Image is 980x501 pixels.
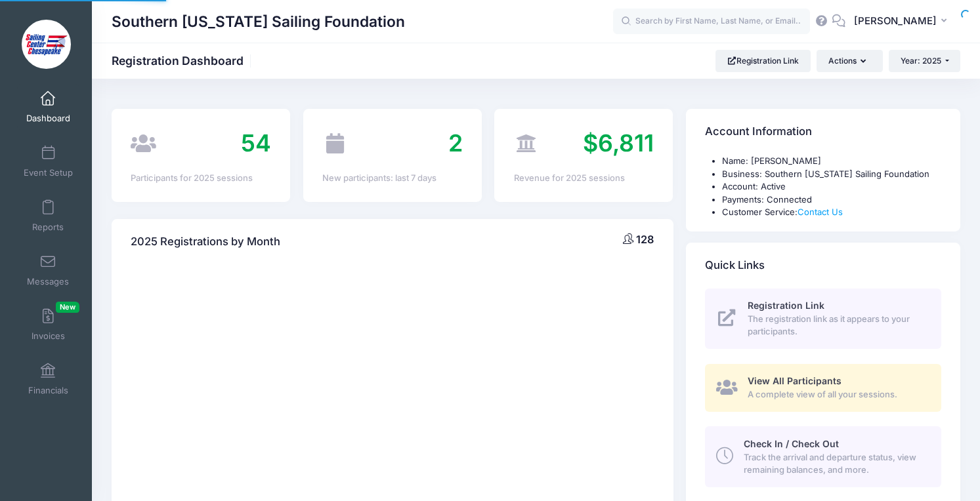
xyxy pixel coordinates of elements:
button: Actions [817,50,882,72]
a: InvoicesNew [17,302,79,348]
span: 128 [636,233,654,246]
span: Year: 2025 [901,56,941,66]
span: Dashboard [26,113,70,124]
input: Search by First Name, Last Name, or Email... [613,9,810,35]
div: New participants: last 7 days [322,172,463,185]
li: Name: [PERSON_NAME] [722,155,941,168]
h4: 2025 Registrations by Month [131,223,280,260]
a: Registration Link [715,50,811,72]
span: [PERSON_NAME] [854,14,937,28]
li: Account: Active [722,180,941,193]
span: Invoices [32,331,65,342]
button: [PERSON_NAME] [845,7,960,37]
span: New [56,302,79,313]
span: View All Participants [748,375,842,386]
a: View All Participants A complete view of all your sessions. [705,364,941,412]
span: 54 [241,129,271,157]
h1: Southern [US_STATE] Sailing Foundation [112,7,405,37]
a: Contact Us [798,207,843,217]
button: Year: 2025 [889,50,960,72]
div: Revenue for 2025 sessions [514,172,654,185]
h4: Account Information [705,113,812,151]
span: Event Setup [24,167,73,178]
a: Registration Link The registration link as it appears to your participants. [705,289,941,349]
span: Registration Link [748,300,824,311]
span: A complete view of all your sessions. [748,388,926,401]
a: Dashboard [17,84,79,130]
span: 2 [448,129,463,157]
li: Customer Service: [722,206,941,219]
span: Messages [27,276,69,287]
h4: Quick Links [705,247,765,284]
span: The registration link as it appears to your participants. [748,313,926,338]
li: Business: Southern [US_STATE] Sailing Foundation [722,168,941,181]
img: Southern Maryland Sailing Foundation [22,20,71,69]
span: Check In / Check Out [744,438,839,449]
a: Check In / Check Out Track the arrival and departure status, view remaining balances, and more. [705,426,941,487]
a: Financials [17,356,79,402]
span: Reports [32,222,64,233]
div: Participants for 2025 sessions [131,172,271,185]
a: Messages [17,247,79,293]
span: Financials [28,385,68,396]
li: Payments: Connected [722,193,941,207]
a: Event Setup [17,138,79,184]
a: Reports [17,193,79,239]
span: $6,811 [583,129,654,157]
span: Track the arrival and departure status, view remaining balances, and more. [744,451,926,477]
h1: Registration Dashboard [112,54,255,68]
